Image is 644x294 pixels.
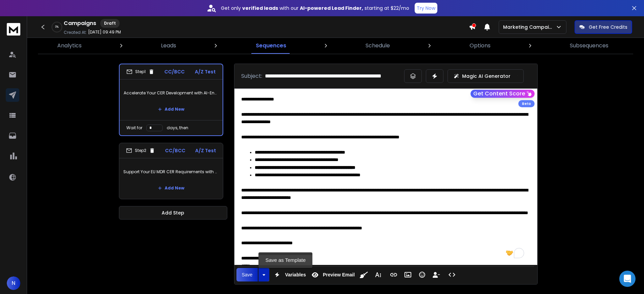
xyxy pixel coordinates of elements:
[152,181,190,195] button: Add New
[157,38,180,54] a: Leads
[7,23,20,36] img: logo
[236,268,258,281] button: Save
[258,255,312,265] a: Save as Template
[252,38,290,54] a: Sequences
[126,69,154,75] div: Step 1
[234,89,537,265] div: To enrich screen reader interactions, please activate Accessibility in Grammarly extension settings
[195,68,216,75] p: A/Z Test
[430,268,443,281] button: Insert Unsubscribe Link
[119,143,223,199] li: Step2CC/BCCA/Z TestSupport Your EU MDR CER Requirements with AI-Enabled ExpertiseAdd New
[64,30,87,35] p: Created At:
[126,148,155,154] div: Step 2
[575,20,632,34] button: Get Free Credits
[518,100,535,107] div: Beta
[7,276,20,290] button: N
[55,25,59,29] p: 0 %
[100,19,120,28] div: Draft
[619,271,636,287] div: Open Intercom Messenger
[152,103,190,116] button: Add New
[88,29,121,35] p: [DATE] 09:49 PM
[357,268,370,281] button: Clean HTML
[241,72,262,80] p: Subject:
[53,38,86,54] a: Analytics
[445,268,458,281] button: Code View
[366,42,390,50] p: Schedule
[161,42,176,50] p: Leads
[361,38,394,54] a: Schedule
[416,268,429,281] button: Emoticons
[119,206,227,220] button: Add Step
[119,64,223,136] li: Step1CC/BCCA/Z TestAccelerate Your CER Development with AI-Enabled ExpertiseAdd NewWait fordays, ...
[470,42,491,50] p: Options
[164,68,185,75] p: CC/BCC
[242,5,278,12] strong: verified leads
[503,24,556,30] p: Marketing Campaign
[126,125,142,131] p: Wait for
[221,5,409,12] p: Get only with our starting at $22/mo
[284,272,307,278] span: Variables
[309,268,356,281] button: Preview Email
[417,5,435,12] p: Try Now
[57,42,82,50] p: Analytics
[372,268,385,281] button: More Text
[471,90,535,98] button: Get Content Score
[167,125,188,131] p: days, then
[465,38,495,54] a: Options
[401,268,414,281] button: Insert Image (Ctrl+P)
[415,3,437,14] button: Try Now
[123,162,219,181] p: Support Your EU MDR CER Requirements with AI-Enabled Expertise
[300,5,363,12] strong: AI-powered Lead Finder,
[165,147,185,154] p: CC/BCC
[271,268,307,281] button: Variables
[566,38,612,54] a: Subsequences
[124,84,219,103] p: Accelerate Your CER Development with AI-Enabled Expertise
[256,42,286,50] p: Sequences
[64,19,96,27] h1: Campaigns
[570,42,608,50] p: Subsequences
[448,69,524,83] button: Magic AI Generator
[462,73,511,80] p: Magic AI Generator
[589,24,627,30] p: Get Free Credits
[195,147,216,154] p: A/Z Test
[387,268,400,281] button: Insert Link (Ctrl+K)
[321,272,356,278] span: Preview Email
